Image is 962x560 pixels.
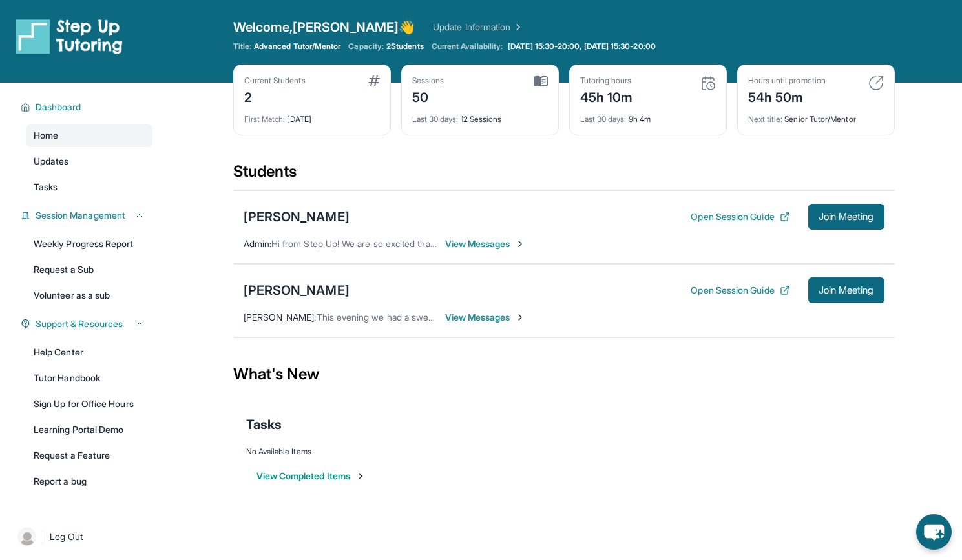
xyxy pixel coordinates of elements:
div: 9h 4m [580,106,716,125]
div: 54h 50m [748,86,826,106]
span: | [41,529,45,545]
img: Chevron Right [510,21,523,34]
div: Students [233,161,895,190]
span: Home [34,129,58,142]
a: Report a bug [26,470,152,493]
button: Support & Resources [30,317,145,330]
span: [PERSON_NAME] : [244,312,317,323]
span: Join Meeting [819,286,874,294]
div: 45h 10m [580,86,633,106]
div: [PERSON_NAME] [244,281,350,299]
span: Tasks [246,415,282,434]
button: Join Meeting [808,277,884,303]
a: Updates [26,150,152,173]
div: [PERSON_NAME] [244,208,350,226]
button: Session Management [30,209,145,222]
a: Tasks [26,175,152,199]
span: Join Meeting [819,213,874,221]
a: Learning Portal Demo [26,418,152,441]
div: Sessions [412,75,444,86]
img: card [534,75,548,87]
a: Home [26,124,152,147]
span: Last 30 days : [580,114,627,124]
button: View Completed Items [256,470,366,483]
span: 2 Students [386,41,424,52]
img: Chevron-Right [515,239,525,249]
a: Sign Up for Office Hours [26,392,152,415]
span: View Messages [445,237,526,250]
img: logo [16,18,123,54]
div: Tutoring hours [580,75,633,86]
div: [DATE] [244,106,380,125]
button: Join Meeting [808,204,884,230]
span: Updates [34,155,69,168]
img: card [700,75,716,91]
img: user-img [18,528,36,546]
button: Open Session Guide [691,210,789,223]
a: Update Information [433,21,523,34]
span: Tasks [34,181,58,194]
a: Help Center [26,341,152,364]
button: Dashboard [30,101,145,114]
a: |Log Out [13,523,152,551]
span: First Match : [244,114,286,124]
span: Admin : [244,238,271,249]
a: Request a Feature [26,444,152,467]
a: Weekly Progress Report [26,232,152,255]
span: Session Management [36,209,125,222]
span: Title: [233,41,251,52]
span: Next title : [748,114,783,124]
img: card [368,75,380,86]
span: View Messages [445,311,526,324]
div: What's New [233,346,895,403]
span: Log Out [50,530,83,543]
a: [DATE] 15:30-20:00, [DATE] 15:30-20:00 [505,41,658,52]
div: No Available Items [246,446,882,457]
div: 12 Sessions [412,106,548,125]
span: Current Availability: [432,41,503,52]
span: [DATE] 15:30-20:00, [DATE] 15:30-20:00 [508,41,656,52]
div: 50 [412,86,444,106]
a: Volunteer as a sub [26,284,152,307]
div: Senior Tutor/Mentor [748,106,884,125]
span: Welcome, [PERSON_NAME] 👋 [233,18,415,36]
span: Advanced Tutor/Mentor [254,41,340,52]
div: 2 [244,86,306,106]
span: Support & Resources [36,317,123,330]
div: Current Students [244,75,306,86]
button: Open Session Guide [691,284,789,297]
span: Dashboard [36,101,81,114]
a: Tutor Handbook [26,366,152,390]
span: Capacity: [348,41,384,52]
button: chat-button [916,514,952,550]
a: Request a Sub [26,258,152,281]
span: Last 30 days : [412,114,459,124]
img: card [868,75,884,91]
img: Chevron-Right [515,312,525,323]
div: Hours until promotion [748,75,826,86]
